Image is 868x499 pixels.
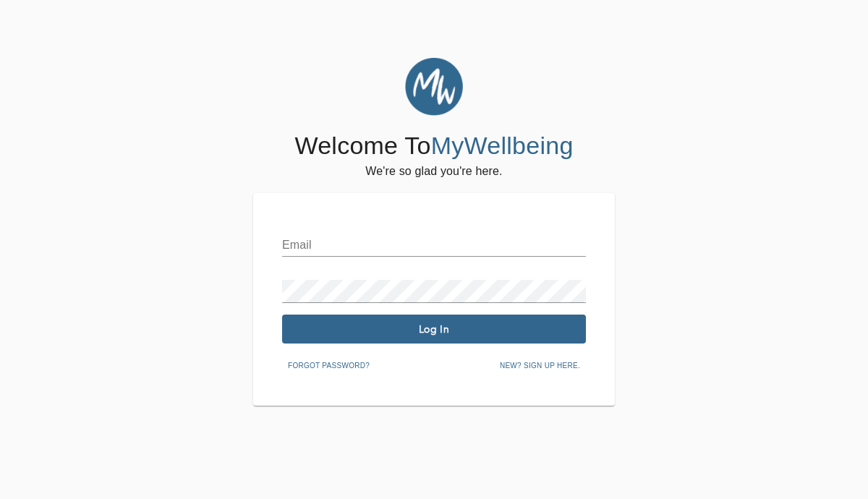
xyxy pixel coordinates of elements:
button: Log In [282,315,586,344]
a: Forgot password? [282,359,375,370]
span: New? Sign up here. [500,359,580,372]
h4: Welcome To [294,131,573,161]
span: MyWellbeing [431,132,574,159]
button: New? Sign up here. [494,355,586,377]
span: Forgot password? [288,359,370,372]
span: Log In [288,323,580,336]
img: MyWellbeing [405,58,463,116]
button: Forgot password? [282,355,375,377]
h6: We're so glad you're here. [365,161,502,182]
